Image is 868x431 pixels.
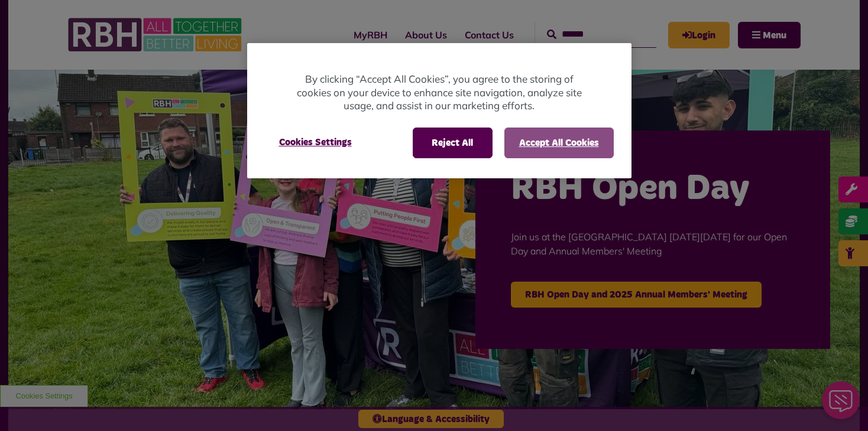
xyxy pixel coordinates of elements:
button: Accept All Cookies [504,128,614,158]
div: Privacy [247,43,631,178]
p: By clicking “Accept All Cookies”, you agree to the storing of cookies on your device to enhance s... [294,73,584,113]
div: Cookie banner [247,43,631,178]
div: Close Web Assistant [7,4,45,41]
button: Reject All [413,128,493,158]
button: Cookies Settings [265,128,366,157]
